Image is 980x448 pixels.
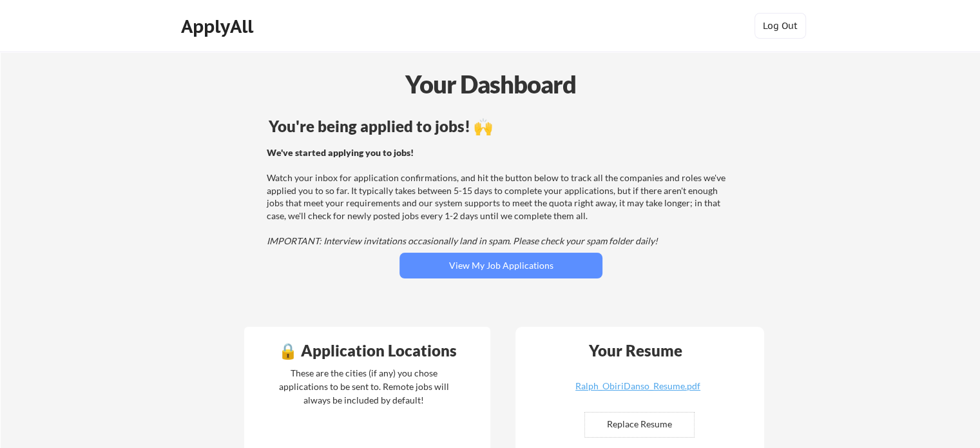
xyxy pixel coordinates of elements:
div: You're being applied to jobs! 🙌 [269,119,733,134]
strong: We've started applying you to jobs! [267,147,414,158]
div: Ralph_ObiriDanso_Resume.pdf [561,382,715,391]
div: Your Dashboard [1,66,980,102]
div: These are the cities (if any) you chose applications to be sent to. Remote jobs will always be in... [275,366,452,407]
div: Watch your inbox for application confirmations, and hit the button below to track all the compani... [267,146,731,248]
em: IMPORTANT: Interview invitations occasionally land in spam. Please check your spam folder daily! [267,235,658,246]
button: View My Job Applications [399,253,602,278]
div: ApplyAll [181,15,257,37]
a: Ralph_ObiriDanso_Resume.pdf [561,382,715,402]
div: 🔒 Application Locations [247,343,487,358]
button: Log Out [754,13,806,39]
div: Your Resume [572,343,699,358]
